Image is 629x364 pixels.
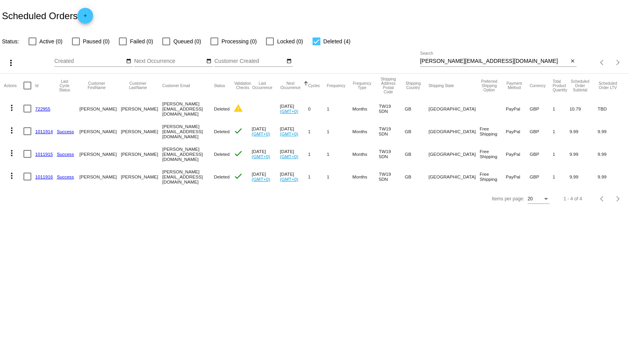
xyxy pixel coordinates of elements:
mat-cell: Months [352,97,379,120]
span: Active (0) [40,37,63,46]
mat-cell: 1 [553,143,570,165]
span: Failed (0) [130,37,153,46]
mat-cell: Free Shipping [480,120,506,143]
a: (GMT+0) [280,109,298,114]
span: Paused (0) [83,37,110,46]
button: Change sorting for CustomerEmail [162,83,190,88]
a: Success [57,152,74,157]
mat-cell: 1 [553,97,570,120]
mat-cell: [PERSON_NAME][EMAIL_ADDRESS][DOMAIN_NAME] [162,97,214,120]
mat-cell: [PERSON_NAME][EMAIL_ADDRESS][DOMAIN_NAME] [162,143,214,165]
mat-icon: more_vert [7,148,16,158]
a: (GMT+0) [280,177,298,182]
input: Created [54,58,125,64]
div: Items per page: [492,196,524,202]
mat-cell: GB [405,165,429,188]
mat-cell: 1 [327,143,352,165]
button: Change sorting for NextOccurrenceUtc [280,81,301,90]
mat-cell: 1 [327,120,352,143]
mat-cell: 9.99 [598,120,625,143]
span: Deleted [214,106,230,111]
mat-cell: [DATE] [280,97,308,120]
mat-cell: 1 [308,165,327,188]
button: Change sorting for FrequencyType [352,81,372,90]
mat-cell: 1 [308,143,327,165]
button: Change sorting for PreferredShippingOption [480,79,499,92]
mat-cell: [PERSON_NAME] [121,143,162,165]
mat-cell: 1 [327,97,352,120]
button: Previous page [595,191,610,207]
mat-icon: date_range [126,58,131,64]
mat-cell: 1 [308,120,327,143]
a: 1011915 [35,152,53,157]
button: Change sorting for ShippingCountry [405,81,422,90]
div: 1 - 4 of 4 [564,196,582,202]
span: Queued (0) [173,37,201,46]
a: 1011916 [35,174,53,179]
mat-cell: [PERSON_NAME] [79,120,121,143]
mat-cell: 9.99 [598,143,625,165]
mat-select: Items per page: [528,196,550,202]
a: Success [57,129,74,134]
span: Locked (0) [277,37,303,46]
mat-cell: 1 [327,165,352,188]
button: Change sorting for Status [214,83,225,88]
mat-cell: Free Shipping [480,143,506,165]
button: Change sorting for LifetimeValue [598,81,618,90]
mat-icon: date_range [206,58,212,64]
mat-header-cell: Validation Checks [234,74,252,97]
mat-cell: TW19 5DN [379,97,404,120]
button: Change sorting for CustomerLastName [121,81,155,90]
mat-icon: more_vert [7,103,16,112]
span: Deleted (4) [323,37,350,46]
button: Clear [568,57,577,66]
mat-cell: 9.99 [570,143,598,165]
mat-icon: check [234,171,243,181]
mat-icon: check [234,149,243,158]
mat-cell: Months [352,165,379,188]
mat-cell: [DATE] [280,120,308,143]
mat-header-cell: Total Product Quantity [553,74,570,97]
span: Deleted [214,129,230,134]
mat-icon: more_vert [7,126,16,135]
mat-cell: [DATE] [252,120,280,143]
a: (GMT+0) [252,131,270,136]
span: Status: [2,38,19,45]
mat-cell: PayPal [506,97,530,120]
mat-cell: [PERSON_NAME][EMAIL_ADDRESS][DOMAIN_NAME] [162,165,214,188]
mat-cell: [PERSON_NAME] [79,97,121,120]
mat-icon: date_range [286,58,292,64]
input: Search [420,58,569,64]
mat-icon: more_vert [7,171,16,180]
mat-cell: GBP [530,97,553,120]
mat-cell: [DATE] [280,165,308,188]
a: (GMT+0) [280,131,298,136]
mat-cell: [GEOGRAPHIC_DATA] [428,120,480,143]
mat-cell: GBP [530,143,553,165]
mat-cell: [PERSON_NAME] [79,165,121,188]
mat-icon: warning [234,103,243,113]
mat-cell: 10.79 [570,97,598,120]
mat-cell: [PERSON_NAME][EMAIL_ADDRESS][DOMAIN_NAME] [162,120,214,143]
span: Processing (0) [221,37,257,46]
button: Next page [610,55,626,70]
mat-cell: GBP [530,120,553,143]
mat-cell: Months [352,120,379,143]
mat-cell: [PERSON_NAME] [121,97,162,120]
mat-cell: GB [405,143,429,165]
button: Change sorting for LastOccurrenceUtc [252,81,273,90]
mat-cell: TW19 5DN [379,143,404,165]
a: (GMT+0) [280,154,298,159]
mat-cell: 9.99 [570,165,598,188]
mat-cell: [DATE] [280,143,308,165]
mat-cell: [DATE] [252,165,280,188]
button: Previous page [595,55,610,70]
mat-icon: check [234,126,243,136]
button: Change sorting for Id [35,83,38,88]
input: Customer Created [214,58,285,64]
span: Deleted [214,174,230,179]
a: (GMT+0) [252,154,270,159]
mat-cell: GB [405,97,429,120]
mat-header-cell: Actions [4,74,23,97]
mat-cell: TW19 5DN [379,165,404,188]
